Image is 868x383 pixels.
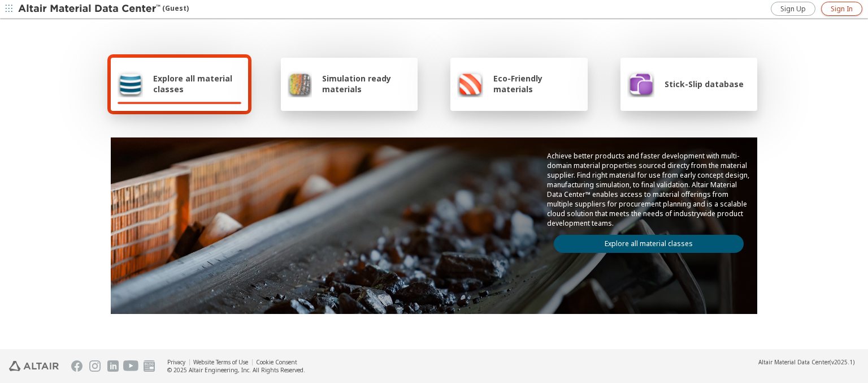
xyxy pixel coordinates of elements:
span: Eco-Friendly materials [493,73,580,94]
a: Sign In [821,2,862,16]
a: Website Terms of Use [193,358,248,366]
a: Sign Up [771,2,815,16]
img: Explore all material classes [118,70,143,97]
img: Altair Material Data Center [18,3,162,15]
a: Explore all material classes [554,235,744,253]
div: (v2025.1) [758,358,854,366]
img: Stick-Slip database [627,70,654,97]
img: Eco-Friendly materials [457,70,483,97]
a: Cookie Consent [256,358,297,366]
span: Sign In [831,5,853,14]
span: Stick-Slip database [665,79,744,89]
span: Sign Up [780,5,806,14]
img: Altair Engineering [9,361,59,371]
p: Achieve better products and faster development with multi-domain material properties sourced dire... [547,151,750,228]
a: Privacy [167,358,185,366]
div: © 2025 Altair Engineering, Inc. All Rights Reserved. [167,366,305,374]
span: Altair Material Data Center [758,358,830,366]
span: Explore all material classes [153,73,241,94]
img: Simulation ready materials [288,70,312,97]
div: (Guest) [18,3,189,15]
span: Simulation ready materials [322,73,411,94]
